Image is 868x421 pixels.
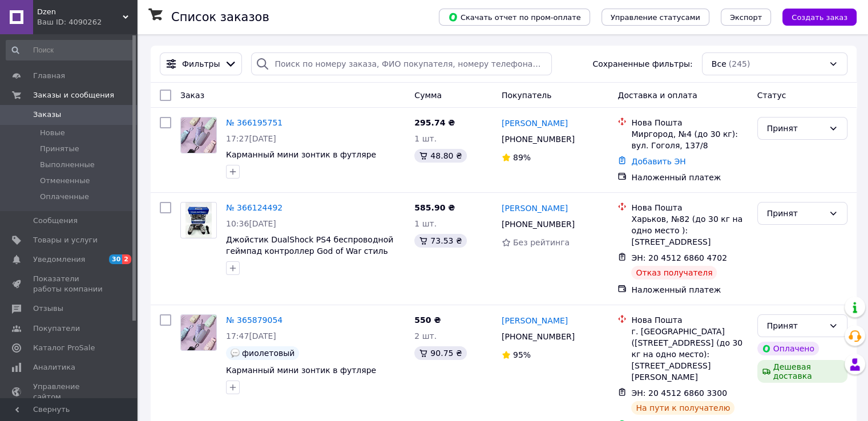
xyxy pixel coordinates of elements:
span: 17:47[DATE] [226,331,276,341]
div: Нова Пошта [631,202,748,213]
div: Дешевая доставка [757,360,847,383]
a: [PERSON_NAME] [502,315,568,326]
span: Отзывы [33,303,63,314]
span: Сообщения [33,216,78,226]
span: 1 шт. [414,219,437,228]
a: № 365879054 [226,315,282,325]
div: На пути к получателю [631,401,734,415]
a: [PERSON_NAME] [502,203,568,214]
button: Экспорт [721,9,771,26]
div: 48.80 ₴ [414,149,466,163]
a: № 366195751 [226,118,282,127]
a: Создать заказ [771,12,857,21]
a: Фото товару [180,314,217,351]
span: Оплаченные [40,192,89,202]
span: Фильтры [182,58,220,70]
span: 89% [513,153,531,162]
button: Управление статусами [601,9,709,26]
span: 95% [513,350,531,359]
div: г. [GEOGRAPHIC_DATA] ([STREET_ADDRESS] (до 30 кг на одно место): [STREET_ADDRESS][PERSON_NAME] [631,326,748,383]
span: Заказы [33,110,61,120]
span: Без рейтинга [513,238,570,247]
span: Выполненные [40,160,95,170]
div: 90.75 ₴ [414,346,466,360]
div: [PHONE_NUMBER] [499,329,577,345]
span: ЭН: 20 4512 6860 3300 [631,388,727,398]
div: Принят [767,207,824,220]
a: [PERSON_NAME] [502,118,568,129]
span: Сумма [414,91,442,100]
span: 30 [109,254,122,264]
div: Отказ получателя [631,266,717,280]
span: Dzen [37,7,123,17]
input: Поиск по номеру заказа, ФИО покупателя, номеру телефона, Email, номеру накладной [251,52,552,75]
span: Покупатель [502,91,552,100]
span: Скачать отчет по пром-оплате [448,12,581,22]
span: 550 ₴ [414,315,441,325]
span: 10:36[DATE] [226,219,276,228]
h1: Список заказов [171,10,269,24]
span: Управление статусами [611,13,700,22]
span: 295.74 ₴ [414,118,455,127]
span: 17:27[DATE] [226,134,276,143]
span: Экспорт [730,13,762,22]
div: 73.53 ₴ [414,234,466,248]
span: Главная [33,71,65,81]
img: Фото товару [181,118,216,153]
span: Заказ [180,91,204,100]
span: ЭН: 20 4512 6860 4702 [631,253,727,262]
button: Скачать отчет по пром-оплате [439,9,590,26]
a: Фото товару [180,202,217,238]
span: фиолетовый [242,349,294,358]
span: (245) [729,59,750,68]
div: Оплачено [757,342,819,355]
a: Джойстик DualShock PS4 беспроводной геймпад контроллер God of War стиль [226,235,393,256]
span: Управление сайтом [33,382,106,402]
a: Фото товару [180,117,217,153]
span: Показатели работы компании [33,274,106,294]
span: Уведомления [33,254,85,265]
span: Отмененные [40,176,90,186]
img: Фото товару [181,315,216,350]
span: Новые [40,128,65,138]
span: Сохраненные фильтры: [592,58,692,70]
a: № 366124492 [226,203,282,212]
span: 1 шт. [414,134,437,143]
input: Поиск [6,40,135,60]
img: Фото товару [185,203,212,238]
a: Карманный мини зонтик в футляре [226,150,376,159]
span: Аналитика [33,362,75,373]
span: Покупатели [33,323,80,334]
span: Товары и услуги [33,235,98,245]
span: Создать заказ [792,13,847,22]
div: Нова Пошта [631,314,748,326]
span: Каталог ProSale [33,343,95,353]
div: [PHONE_NUMBER] [499,216,577,232]
span: 585.90 ₴ [414,203,455,212]
div: [PHONE_NUMBER] [499,131,577,147]
span: Все [712,58,726,70]
div: Принят [767,122,824,135]
div: Миргород, №4 (до 30 кг): вул. Гоголя, 137/8 [631,128,748,151]
div: Харьков, №82 (до 30 кг на одно место ): [STREET_ADDRESS] [631,213,748,248]
a: Карманный мини зонтик в футляре [226,366,376,375]
span: Доставка и оплата [617,91,697,100]
div: Ваш ID: 4090262 [37,17,137,27]
span: Заказы и сообщения [33,90,114,100]
div: Принят [767,319,824,332]
span: 2 шт. [414,331,437,341]
div: Наложенный платеж [631,172,748,183]
div: Наложенный платеж [631,284,748,295]
div: Нова Пошта [631,117,748,128]
span: Статус [757,91,786,100]
img: :speech_balloon: [231,349,240,358]
span: 2 [122,254,131,264]
a: Добавить ЭН [631,157,685,166]
span: Принятые [40,144,79,154]
button: Создать заказ [782,9,857,26]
